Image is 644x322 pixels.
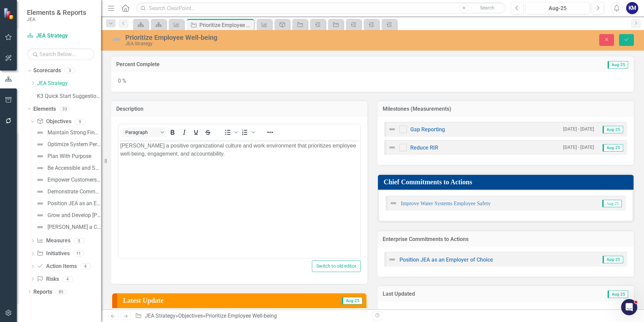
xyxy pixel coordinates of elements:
span: Aug-25 [608,61,628,69]
a: Action Items [37,263,76,270]
img: Not Defined [388,256,396,264]
small: [DATE] - [DATE] [563,126,594,132]
a: Elements [33,105,56,113]
img: Not Defined [36,199,44,208]
div: 0 % [111,72,634,92]
a: Empower Customers to Make Informed Decisions [34,175,101,185]
h3: Percent Complete [116,61,461,68]
div: 4 [62,276,73,282]
a: Objectives [178,313,203,319]
img: Not Defined [36,164,44,172]
span: Search [480,5,494,10]
img: Not Defined [36,140,44,149]
a: Plan With Purpose [34,151,91,162]
div: 4 [80,264,91,269]
span: Elements & Reports [27,8,86,17]
div: JEA Strategy [125,41,404,46]
a: Scorecards [33,67,61,75]
div: Prioritize Employee Well-being [125,34,404,41]
img: Not Defined [36,223,44,231]
a: Initiatives [37,250,69,258]
a: K3 Quick Start Suggestions [37,92,101,100]
span: Aug-25 [602,200,622,207]
div: Aug-25 [528,4,587,12]
a: Demonstrate Community Responsibility [34,186,101,197]
div: Numbered list [239,128,256,137]
a: Gap Reporting [410,126,445,133]
img: Not Defined [111,34,122,45]
div: 33 [59,106,70,112]
input: Search ClearPoint... [136,2,506,14]
div: 11 [73,251,84,257]
div: » » [135,312,367,320]
img: Not Defined [36,129,44,137]
small: [DATE] - [DATE] [563,144,594,151]
div: Prioritize Employee Well-being [199,21,252,29]
h3: Enterprise Commitments to Actions [383,236,629,242]
a: JEA Strategy [145,313,175,319]
a: Maintain Strong Financial Health [34,127,101,138]
input: Search Below... [27,48,94,60]
div: 5 [74,238,85,244]
span: Aug-25 [603,126,623,133]
span: Aug-25 [342,297,362,304]
div: Grow and Develop [PERSON_NAME]'s Workforce for the Future [47,212,101,218]
iframe: Intercom live chat [621,299,637,315]
a: Position JEA as an Employer of Choice [34,198,101,209]
img: ClearPoint Strategy [3,7,16,20]
div: Demonstrate Community Responsibility [47,189,101,195]
a: Measures [37,237,70,245]
div: Plan With Purpose [47,153,91,159]
a: Objectives [37,118,71,126]
a: Grow and Develop [PERSON_NAME]'s Workforce for the Future [34,210,101,221]
small: JEA [27,17,86,22]
span: Paragraph [125,130,158,135]
img: Not Defined [389,199,397,207]
button: Search [471,3,504,13]
a: JEA Strategy [37,80,101,87]
div: [PERSON_NAME] a Culture of Trust and Collaboration [47,224,101,230]
button: Aug-25 [525,2,590,14]
span: Aug-25 [603,144,623,152]
a: Risks [37,275,59,283]
button: Underline [190,128,202,137]
a: Be Accessible and Solution Focused [34,163,101,173]
button: Switch to old editor [312,260,361,272]
h3: Last Updated [383,291,531,297]
button: Strikethrough [202,128,214,137]
img: Not Defined [388,125,396,133]
span: Aug-25 [608,291,628,298]
div: Optimize System Performance [47,141,101,147]
h3: Milestones (Measurements) [383,106,629,112]
img: Not Defined [36,188,44,196]
a: Reports [33,288,52,296]
div: 85 [56,289,66,295]
div: Position JEA as an Employer of Choice [47,200,101,207]
button: KM [626,2,638,14]
span: Aug-25 [603,256,623,263]
button: Bold [167,128,178,137]
div: 3 [64,68,75,74]
button: Block Paragraph [123,128,166,137]
a: Reduce RIR [410,144,438,151]
h3: Chief Commitments to Actions [384,178,630,186]
a: [PERSON_NAME] a Culture of Trust and Collaboration [34,222,101,233]
div: Bullet list [222,128,239,137]
iframe: Rich Text Area [119,140,360,258]
img: Not Defined [36,211,44,219]
img: Not Defined [388,143,396,152]
button: Reveal or hide additional toolbar items [264,128,276,137]
h3: Latest Update [123,297,281,304]
div: Maintain Strong Financial Health [47,130,101,136]
a: Optimize System Performance [34,139,101,150]
a: JEA Strategy [27,32,94,40]
img: Not Defined [36,176,44,184]
div: Be Accessible and Solution Focused [47,165,101,171]
div: 9 [75,119,86,125]
div: Prioritize Employee Well-being [205,313,277,319]
h3: Description [116,106,362,112]
button: Italic [179,128,190,137]
a: Position JEA as an Employer of Choice [399,257,493,263]
div: Empower Customers to Make Informed Decisions [47,177,101,183]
